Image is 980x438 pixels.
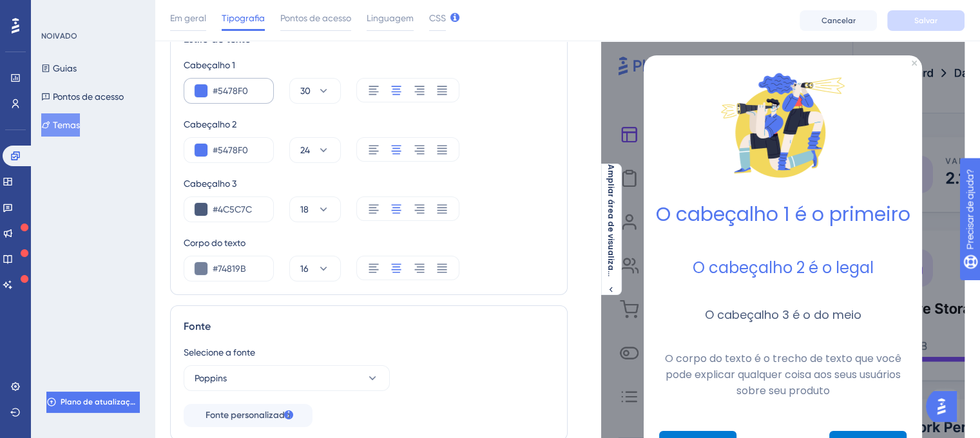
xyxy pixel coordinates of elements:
button: Temas [41,113,80,137]
font: NOIVADO [41,32,77,41]
button: Cancelar [800,10,877,31]
button: 24 [289,137,341,163]
font: CSS [429,13,446,23]
img: Mídia Modal [718,61,847,189]
button: Plano de atualização [46,392,139,412]
font: Linguagem [367,13,414,23]
button: Ampliar área de visualização [600,164,621,294]
font: Fonte personalizada [206,410,291,421]
font: Fonte [184,320,211,332]
font: Poppins [195,373,227,383]
font: 18 [300,204,309,214]
font: Em geral [170,13,206,23]
font: 24 [300,145,310,155]
font: Corpo do texto [184,238,245,248]
button: Fonte personalizada [184,404,312,427]
button: 30 [289,78,341,104]
font: Cabeçalho 2 [184,119,236,129]
font: Cabeçalho 1 [184,60,235,70]
button: Poppins [184,365,390,391]
font: Temas [53,120,80,130]
font: Cabeçalho 3 [184,178,236,189]
font: Pontos de acesso [53,91,124,102]
div: Fechar visualização [912,61,917,66]
button: Guias [41,57,77,80]
font: Plano de atualização [61,397,140,406]
font: O cabeçalho 2 é o legal [693,257,874,278]
font: O corpo do texto é o trecho de texto que você pode explicar qualquer coisa aos seus usuários sobr... [665,351,904,398]
font: Pontos de acesso [280,13,351,23]
iframe: Iniciador do Assistente de IA do UserGuiding [926,387,965,426]
button: 18 [289,196,341,222]
font: Selecione a fonte [184,347,255,357]
font: O cabeçalho 3 é o do meio [705,307,861,323]
font: 30 [300,86,311,96]
font: Salvar [914,16,937,25]
button: 16 [289,256,341,281]
font: Guias [53,63,77,73]
font: Tipografia [222,13,265,23]
font: Ampliar área de visualização [606,164,617,287]
font: Precisar de ajuda? [30,6,111,15]
font: 16 [300,263,309,274]
button: Pontos de acesso [41,85,124,108]
button: Salvar [887,10,965,31]
font: O cabeçalho 1 é o primeiro [656,200,910,228]
font: Cancelar [821,16,856,25]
